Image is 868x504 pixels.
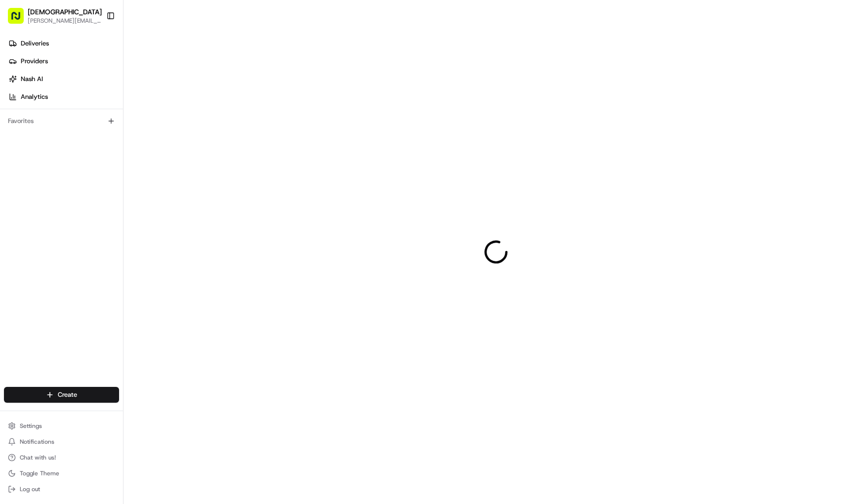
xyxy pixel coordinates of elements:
[58,390,77,399] span: Create
[28,7,102,17] button: [DEMOGRAPHIC_DATA]
[4,435,119,449] button: Notifications
[4,113,119,129] div: Favorites
[4,71,123,87] a: Nash AI
[20,469,59,477] span: Toggle Theme
[4,387,119,403] button: Create
[21,92,48,101] span: Analytics
[4,53,123,69] a: Providers
[4,89,123,105] a: Analytics
[4,4,102,28] button: [DEMOGRAPHIC_DATA][PERSON_NAME][EMAIL_ADDRESS][DOMAIN_NAME]
[21,57,48,66] span: Providers
[28,17,102,25] button: [PERSON_NAME][EMAIL_ADDRESS][DOMAIN_NAME]
[4,451,119,464] button: Chat with us!
[4,36,123,51] a: Deliveries
[4,419,119,433] button: Settings
[20,438,54,446] span: Notifications
[21,39,49,48] span: Deliveries
[21,75,43,84] span: Nash AI
[4,482,119,496] button: Log out
[20,454,56,462] span: Chat with us!
[4,466,119,480] button: Toggle Theme
[20,422,42,430] span: Settings
[20,485,40,493] span: Log out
